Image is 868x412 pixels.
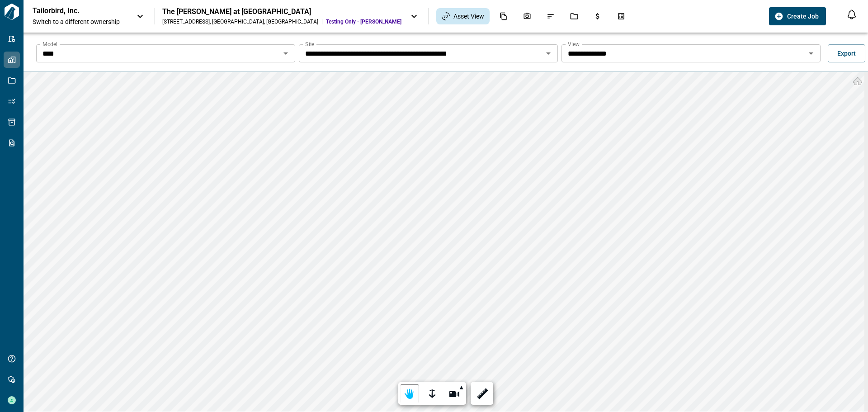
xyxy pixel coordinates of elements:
[33,6,114,15] p: Tailorbird, Inc.
[588,9,607,24] div: Budgets
[279,47,292,60] button: Open
[42,40,57,48] label: Model
[837,49,856,58] span: Export
[542,47,555,60] button: Open
[305,40,314,48] label: Site
[541,9,560,24] div: Issues & Info
[565,9,584,24] div: Jobs
[568,40,580,48] label: View
[494,9,513,24] div: Documents
[844,7,859,22] button: Open notification feed
[518,9,537,24] div: Photos
[805,47,817,60] button: Open
[33,17,127,26] span: Switch to a different ownership
[162,7,401,16] div: The [PERSON_NAME] at [GEOGRAPHIC_DATA]
[162,18,318,25] div: [STREET_ADDRESS] , [GEOGRAPHIC_DATA] , [GEOGRAPHIC_DATA]
[612,9,631,24] div: Takeoff Center
[828,44,865,62] button: Export
[436,8,490,24] div: Asset View
[326,18,401,25] span: Testing Only - [PERSON_NAME]
[769,7,826,25] button: Create Job
[453,12,484,21] span: Asset View
[787,12,819,21] span: Create Job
